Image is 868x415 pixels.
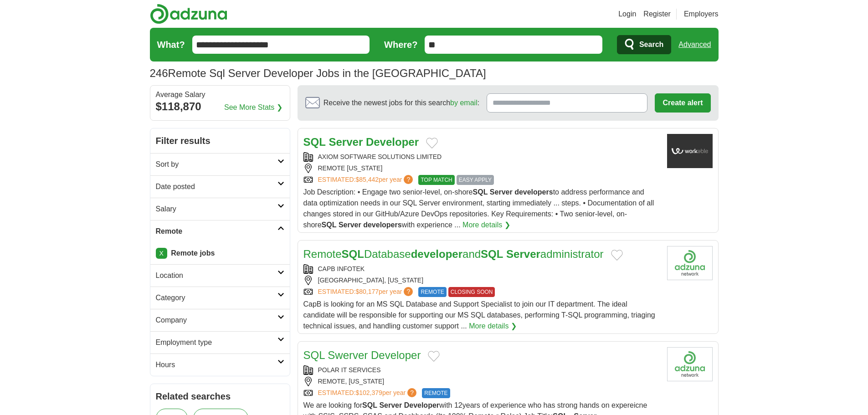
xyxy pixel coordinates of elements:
[303,136,419,148] a: SQL Server Developer
[303,365,660,375] div: POLAR IT SERVICES
[404,401,439,409] strong: Developer
[481,248,503,260] strong: SQL
[150,287,290,309] a: Category
[418,175,454,185] span: TOP MATCH
[303,300,655,330] span: CapB is looking for an MS SQL Database and Support Specialist to join our IT department. The idea...
[342,248,364,260] strong: SQL
[156,359,277,370] h2: Hours
[428,351,440,362] button: Add to favorite jobs
[462,220,510,231] a: More details ❯
[667,347,713,381] img: Company logo
[418,287,446,297] span: REMOTE
[678,36,711,54] a: Advanced
[156,181,277,192] h2: Date posted
[150,65,168,82] span: 246
[355,389,382,396] span: $102,379
[156,91,284,98] div: Average Salary
[643,9,671,20] a: Register
[156,389,284,403] h2: Related searches
[667,134,713,168] img: Company logo
[303,349,421,361] a: SQL Swerver Developer
[684,9,719,20] a: Employers
[450,99,478,107] a: by email
[469,321,517,332] a: More details ❯
[363,221,401,229] strong: developers
[339,221,361,229] strong: Server
[156,204,277,215] h2: Salary
[156,315,277,326] h2: Company
[667,246,713,280] img: Company logo
[473,188,488,196] strong: SQL
[157,38,185,51] label: What?
[366,136,419,148] strong: Developer
[303,188,654,229] span: Job Description: • Engage two senior-level, on-shore to address performance and data optimization...
[156,98,284,115] div: $118,870
[322,221,337,229] strong: SQL
[448,287,495,297] span: CLOSING SOON
[150,175,290,198] a: Date posted
[617,35,671,54] button: Search
[457,175,494,185] span: EASY APPLY
[150,128,290,153] h2: Filter results
[379,401,402,409] strong: Server
[156,292,277,303] h2: Category
[150,153,290,175] a: Sort by
[224,102,282,113] a: See More Stats ❯
[171,249,215,257] strong: Remote jobs
[318,175,415,185] a: ESTIMATED:$85,442per year?
[355,288,379,295] span: $80,177
[150,309,290,331] a: Company
[150,354,290,376] a: Hours
[150,264,290,287] a: Location
[303,248,604,260] a: RemoteSQLDatabasedeveloperandSQL Serveradministrator
[426,138,438,149] button: Add to favorite jobs
[303,264,660,274] div: CAPB INFOTEK
[655,93,710,113] button: Create alert
[618,9,636,20] a: Login
[150,331,290,354] a: Employment type
[156,248,167,259] a: X
[329,136,363,148] strong: Server
[303,276,660,285] div: [GEOGRAPHIC_DATA], [US_STATE]
[150,4,227,24] img: Adzuna logo
[404,287,413,296] span: ?
[362,401,377,409] strong: SQL
[514,188,553,196] strong: developers
[156,159,277,170] h2: Sort by
[506,248,540,260] strong: Server
[303,164,660,173] div: REMOTE [US_STATE]
[156,337,277,348] h2: Employment type
[422,388,450,398] span: REMOTE
[411,248,462,260] strong: developer
[303,152,660,162] div: AXIOM SOFTWARE SOLUTIONS LIMITED
[611,250,623,261] button: Add to favorite jobs
[156,270,277,281] h2: Location
[156,226,277,237] h2: Remote
[384,38,417,51] label: Where?
[150,198,290,220] a: Salary
[404,175,413,184] span: ?
[639,36,663,54] span: Search
[318,388,419,398] a: ESTIMATED:$102,379per year?
[355,176,379,183] span: $85,442
[490,188,513,196] strong: Server
[324,97,479,108] span: Receive the newest jobs for this search :
[150,220,290,242] a: Remote
[318,287,415,297] a: ESTIMATED:$80,177per year?
[407,388,416,397] span: ?
[303,377,660,386] div: REMOTE, [US_STATE]
[303,136,326,148] strong: SQL
[150,67,486,79] h1: Remote Sql Server Developer Jobs in the [GEOGRAPHIC_DATA]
